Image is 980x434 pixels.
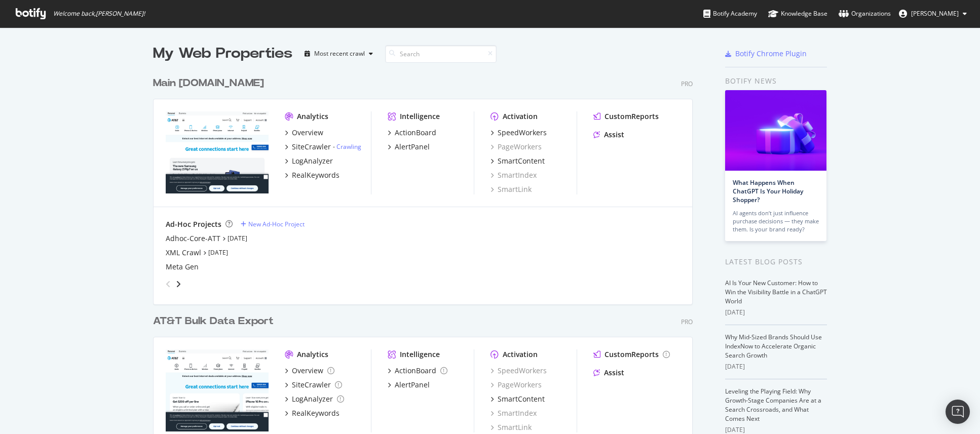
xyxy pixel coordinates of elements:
[498,156,545,166] div: SmartContent
[733,178,803,204] a: What Happens When ChatGPT Is Your Holiday Shopper?
[593,349,670,360] a: CustomReports
[297,349,328,360] div: Analytics
[725,256,827,267] div: Latest Blog Posts
[314,51,365,57] div: Most recent crawl
[911,9,959,18] span: Joe Edakkunnathu
[292,142,331,152] div: SiteCrawler
[498,128,547,138] div: SpeedWorkers
[153,44,292,64] div: My Web Properties
[162,276,175,292] div: angle-left
[285,128,323,138] a: Overview
[946,400,970,424] div: Open Intercom Messenger
[292,128,323,138] div: Overview
[285,366,334,376] a: Overview
[725,362,827,371] div: [DATE]
[491,380,542,390] div: PageWorkers
[491,366,547,376] a: SpeedWorkers
[605,349,659,360] div: CustomReports
[733,209,819,233] div: AI agents don’t just influence purchase decisions — they make them. Is your brand ready?
[292,170,340,180] div: RealKeywords
[285,156,333,166] a: LogAnalyzer
[725,333,822,360] a: Why Mid-Sized Brands Should Use IndexNow to Accelerate Organic Search Growth
[300,46,377,62] button: Most recent crawl
[395,380,430,390] div: AlertPanel
[166,111,269,193] img: att.com
[498,394,545,404] div: SmartContent
[735,49,807,59] div: Botify Chrome Plugin
[388,142,430,152] a: AlertPanel
[153,76,268,91] a: Main [DOMAIN_NAME]
[725,75,827,87] div: Botify news
[491,184,532,194] a: SmartLink
[395,142,430,152] div: AlertPanel
[491,156,545,166] a: SmartContent
[593,111,659,122] a: CustomReports
[166,262,199,272] a: Meta Gen
[166,248,201,258] a: XML Crawl
[292,408,340,418] div: RealKeywords
[604,368,624,378] div: Assist
[593,368,624,378] a: Assist
[208,248,228,257] a: [DATE]
[681,80,693,88] div: Pro
[491,170,537,180] a: SmartIndex
[333,142,361,151] div: -
[491,394,545,404] a: SmartContent
[593,130,624,140] a: Assist
[153,76,264,91] div: Main [DOMAIN_NAME]
[400,349,440,360] div: Intelligence
[175,279,182,289] div: angle-right
[285,394,344,404] a: LogAnalyzer
[292,156,333,166] div: LogAnalyzer
[491,128,547,138] a: SpeedWorkers
[241,220,305,228] a: New Ad-Hoc Project
[153,314,278,329] a: AT&T Bulk Data Export
[839,9,891,19] div: Organizations
[503,111,538,122] div: Activation
[297,111,328,122] div: Analytics
[292,366,323,376] div: Overview
[491,408,537,418] a: SmartIndex
[400,111,440,122] div: Intelligence
[248,220,305,228] div: New Ad-Hoc Project
[285,408,340,418] a: RealKeywords
[385,45,497,63] input: Search
[891,6,975,22] button: [PERSON_NAME]
[388,366,447,376] a: ActionBoard
[285,142,361,152] a: SiteCrawler- Crawling
[292,380,331,390] div: SiteCrawler
[503,349,538,360] div: Activation
[285,380,342,390] a: SiteCrawler
[166,219,221,229] div: Ad-Hoc Projects
[153,314,274,329] div: AT&T Bulk Data Export
[725,279,827,305] a: AI Is Your New Customer: How to Win the Visibility Battle in a ChatGPT World
[166,349,269,431] img: attbulkexport.com
[388,128,436,138] a: ActionBoard
[491,142,542,152] a: PageWorkers
[491,422,532,432] a: SmartLink
[285,170,340,180] a: RealKeywords
[388,380,430,390] a: AlertPanel
[681,318,693,326] div: Pro
[768,9,827,19] div: Knowledge Base
[725,49,807,59] a: Botify Chrome Plugin
[703,9,757,19] div: Botify Academy
[292,394,333,404] div: LogAnalyzer
[53,10,145,18] span: Welcome back, [PERSON_NAME] !
[604,130,624,140] div: Assist
[725,90,826,171] img: What Happens When ChatGPT Is Your Holiday Shopper?
[166,233,220,244] a: Adhoc-Core-ATT
[725,387,821,423] a: Leveling the Playing Field: Why Growth-Stage Companies Are at a Search Crossroads, and What Comes...
[725,308,827,317] div: [DATE]
[336,142,361,151] a: Crawling
[395,128,436,138] div: ActionBoard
